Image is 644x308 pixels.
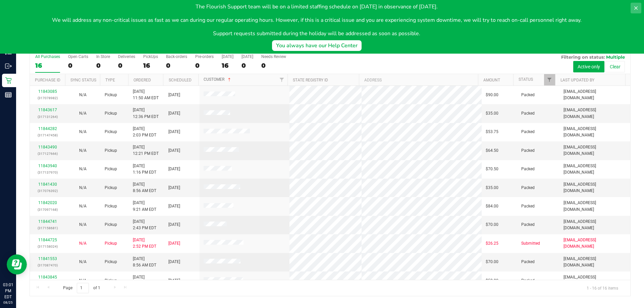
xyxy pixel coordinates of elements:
[5,77,12,84] inline-svg: Retail
[563,107,626,120] span: [EMAIL_ADDRESS][DOMAIN_NAME]
[168,110,180,117] span: [DATE]
[38,126,57,131] a: 11844282
[79,93,87,97] span: Not Applicable
[166,54,187,59] div: Back-orders
[105,222,117,228] span: Pickup
[486,92,498,98] span: $90.00
[486,259,498,265] span: $70.00
[222,62,233,69] div: 16
[79,222,87,227] span: Not Applicable
[276,42,358,50] div: You always have our Help Center
[34,150,61,157] p: (317127666)
[133,274,156,287] span: [DATE] 1:00 PM EDT
[521,240,540,247] span: Submitted
[105,92,117,98] span: Pickup
[133,78,151,82] a: Ordered
[486,147,498,154] span: $64.50
[68,62,88,69] div: 0
[105,78,115,82] a: Type
[79,110,87,117] button: N/A
[79,259,87,264] span: Not Applicable
[486,166,498,172] span: $70.50
[563,88,626,101] span: [EMAIL_ADDRESS][DOMAIN_NAME]
[57,283,106,293] span: Page of 1
[34,225,61,231] p: (317158681)
[241,62,253,69] div: 0
[563,219,626,231] span: [EMAIL_ADDRESS][DOMAIN_NAME]
[483,78,500,82] a: Amount
[38,238,57,242] a: 11844725
[168,92,180,98] span: [DATE]
[79,222,87,228] button: N/A
[133,126,156,138] span: [DATE] 2:03 PM EDT
[79,185,87,190] span: Not Applicable
[118,62,135,69] div: 0
[79,148,87,153] span: Not Applicable
[563,163,626,176] span: [EMAIL_ADDRESS][DOMAIN_NAME]
[204,77,232,82] a: Customer
[133,88,159,101] span: [DATE] 11:50 AM EDT
[3,282,13,300] p: 03:01 PM EDT
[168,222,180,228] span: [DATE]
[169,78,192,82] a: Scheduled
[34,243,61,250] p: (317158024)
[195,54,214,59] div: Pre-orders
[563,126,626,138] span: [EMAIL_ADDRESS][DOMAIN_NAME]
[79,129,87,135] button: N/A
[34,206,61,213] p: (317097168)
[38,145,57,149] a: 11843490
[34,132,61,138] p: (317147458)
[79,204,87,208] span: Not Applicable
[605,61,625,72] button: Clear
[38,219,57,224] a: 11844741
[521,203,535,209] span: Packed
[133,200,156,212] span: [DATE] 9:21 AM EDT
[105,166,117,172] span: Pickup
[35,62,60,69] div: 16
[79,185,87,191] button: N/A
[521,129,535,135] span: Packed
[166,62,187,69] div: 0
[486,203,498,209] span: $84.00
[79,147,87,154] button: N/A
[105,259,117,265] span: Pickup
[79,278,87,284] button: N/A
[79,278,87,283] span: Not Applicable
[38,164,57,168] a: 11843940
[486,240,498,247] span: $26.25
[96,62,110,69] div: 0
[519,77,533,82] a: Status
[35,54,60,59] div: All Purchases
[521,110,535,117] span: Packed
[118,54,135,59] div: Deliveries
[133,107,159,120] span: [DATE] 12:36 PM EDT
[5,63,12,69] inline-svg: Outbound
[359,74,478,86] th: Address
[79,92,87,98] button: N/A
[486,110,498,117] span: $35.00
[52,3,582,11] p: The Flourish Support team will be on a limited staffing schedule on [DATE] in observance of [DATE].
[168,185,180,191] span: [DATE]
[168,147,180,154] span: [DATE]
[486,222,498,228] span: $70.00
[96,54,110,59] div: In Store
[168,278,180,284] span: [DATE]
[168,203,180,209] span: [DATE]
[195,62,214,69] div: 0
[79,203,87,209] button: N/A
[168,129,180,135] span: [DATE]
[68,54,88,59] div: Open Carts
[79,167,87,171] span: Not Applicable
[3,300,13,305] p: 08/25
[521,92,535,98] span: Packed
[521,259,535,265] span: Packed
[38,256,57,261] a: 11841553
[563,200,626,212] span: [EMAIL_ADDRESS][DOMAIN_NAME]
[38,89,57,94] a: 11843085
[133,144,159,157] span: [DATE] 12:21 PM EDT
[38,200,57,205] a: 11842020
[105,240,117,247] span: Pickup
[79,166,87,172] button: N/A
[133,163,156,176] span: [DATE] 1:16 PM EDT
[34,95,61,101] p: (317078982)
